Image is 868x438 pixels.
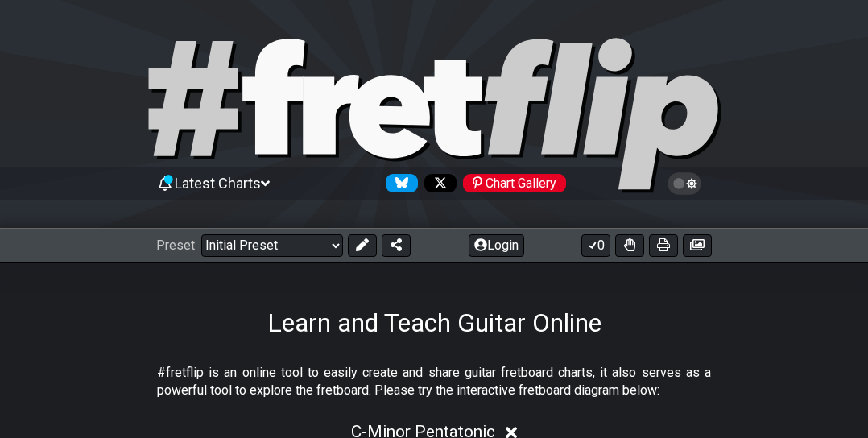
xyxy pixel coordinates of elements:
h1: Learn and Teach Guitar Online [267,308,601,338]
button: Create image [683,234,712,257]
div: Chart Gallery [463,174,566,192]
button: Edit Preset [348,234,377,257]
button: Print [649,234,678,257]
span: Toggle light / dark theme [676,176,694,191]
p: #fretflip is an online tool to easily create and share guitar fretboard charts, it also serves as... [157,364,711,400]
button: 0 [581,234,610,257]
span: Latest Charts [175,175,261,192]
a: #fretflip at Pinterest [457,174,566,192]
a: Follow #fretflip at Bluesky [379,174,418,192]
button: Share Preset [382,234,411,257]
span: Preset [156,238,195,253]
select: Preset [201,234,343,257]
a: Follow #fretflip at X [418,174,457,192]
button: Login [469,234,524,257]
button: Toggle Dexterity for all fretkits [615,234,644,257]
